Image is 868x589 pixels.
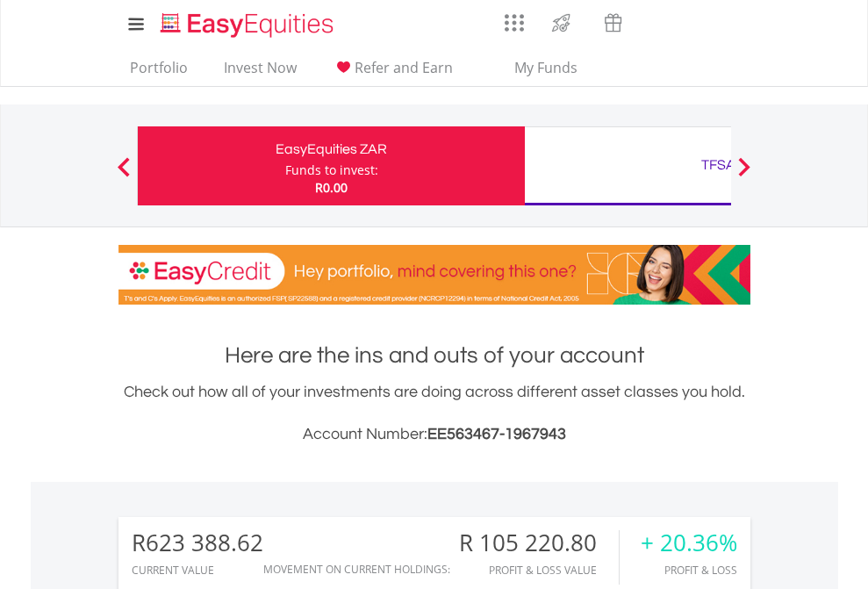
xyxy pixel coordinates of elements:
a: Vouchers [587,4,639,37]
img: EasyCredit Promotion Banner [118,245,750,305]
span: R0.00 [315,179,348,196]
button: Next [727,166,762,183]
a: FAQ's and Support [684,4,728,40]
button: Previous [106,166,141,183]
a: AppsGrid [493,4,535,32]
div: Funds to invest: [285,162,378,179]
span: EE563467-1967943 [427,426,566,442]
a: Portfolio [123,59,195,86]
span: My Funds [489,56,604,79]
h1: Here are the ins and outs of your account [118,340,750,371]
div: Movement on Current Holdings: [263,564,450,575]
a: Home page [154,4,341,40]
img: grid-menu-icon.svg [505,13,524,32]
span: Refer and Earn [355,58,453,77]
a: Invest Now [217,59,304,86]
img: vouchers-v2.svg [599,9,628,37]
div: R623 388.62 [132,530,263,556]
img: thrive-v2.svg [547,9,576,37]
div: EasyEquities ZAR [148,137,514,162]
div: R 105 220.80 [459,530,619,556]
div: Profit & Loss [641,564,737,576]
a: Notifications [639,4,684,40]
a: Refer and Earn [326,59,460,86]
img: EasyEquities_Logo.png [157,11,341,40]
div: CURRENT VALUE [132,564,263,576]
div: Check out how all of your investments are doing across different asset classes you hold. [118,380,750,447]
div: Profit & Loss Value [459,564,619,576]
div: + 20.36% [641,530,737,556]
a: My Profile [728,4,773,43]
h3: Account Number: [118,422,750,447]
